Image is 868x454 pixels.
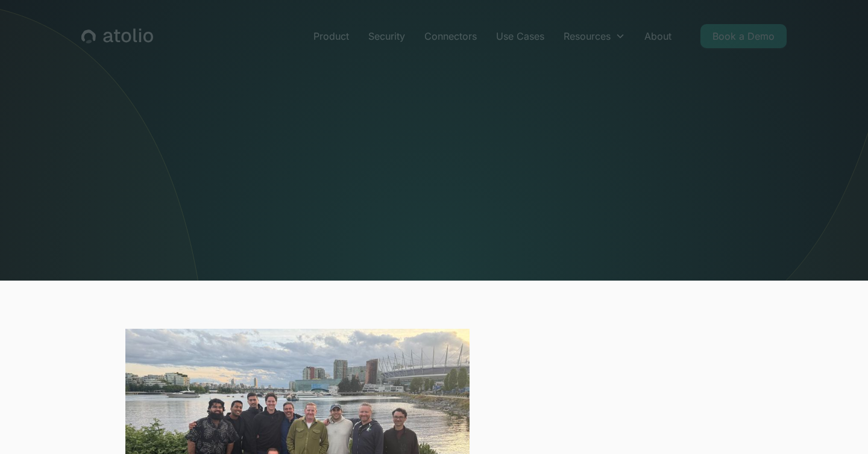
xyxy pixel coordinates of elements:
[554,24,635,48] div: Resources
[635,24,681,48] a: About
[564,29,611,43] div: Resources
[486,24,554,48] a: Use Cases
[415,24,486,48] a: Connectors
[304,24,359,48] a: Product
[81,28,153,44] a: home
[700,24,787,48] a: Book a Demo
[359,24,415,48] a: Security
